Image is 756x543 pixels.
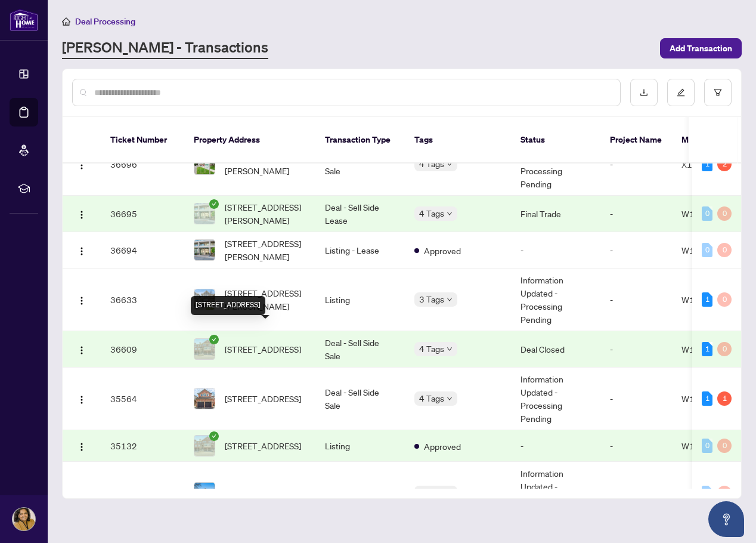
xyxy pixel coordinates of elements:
[209,335,219,344] span: check-circle
[77,442,86,452] img: Logo
[511,133,600,196] td: Information Updated - Processing Pending
[225,200,306,227] span: [STREET_ADDRESS][PERSON_NAME]
[419,206,444,220] span: 4 Tags
[72,436,91,455] button: Logo
[600,462,672,525] td: -
[194,436,215,456] img: thumbnail-img
[315,331,405,368] td: Deal - Sell Side Sale
[101,462,184,525] td: 34126
[315,133,405,196] td: Deal - Buy Side Sale
[419,486,444,499] span: 2 Tags
[72,155,91,174] button: Logo
[511,430,600,462] td: -
[419,157,444,171] span: 4 Tags
[72,483,91,502] button: Logo
[419,342,444,356] span: 4 Tags
[681,488,732,498] span: W12130631
[717,391,732,406] div: 1
[667,79,695,106] button: edit
[672,117,743,163] th: MLS #
[681,159,730,169] span: X12083757
[717,486,732,500] div: 0
[717,292,732,307] div: 0
[315,196,405,232] td: Deal - Sell Side Lease
[72,204,91,223] button: Logo
[681,245,732,255] span: W12155952
[681,208,732,219] span: W12155952
[101,368,184,430] td: 35564
[225,286,306,313] span: [STREET_ADDRESS][PERSON_NAME]
[447,346,453,352] span: down
[225,392,301,405] span: [STREET_ADDRESS]
[72,290,91,309] button: Logo
[405,117,511,163] th: Tags
[447,297,453,303] span: down
[600,368,672,430] td: -
[511,196,600,232] td: Final Trade
[77,246,86,256] img: Logo
[209,431,219,441] span: check-circle
[225,343,301,356] span: [STREET_ADDRESS]
[315,368,405,430] td: Deal - Sell Side Sale
[670,39,732,58] span: Add Transaction
[72,389,91,408] button: Logo
[184,117,315,163] th: Property Address
[447,396,453,402] span: down
[702,243,712,257] div: 0
[101,331,184,368] td: 36609
[600,232,672,269] td: -
[702,206,712,221] div: 0
[681,294,732,305] span: W12161906
[640,88,648,97] span: download
[315,117,405,163] th: Transaction Type
[600,117,672,163] th: Project Name
[101,430,184,462] td: 35132
[194,289,215,310] img: thumbnail-img
[101,269,184,331] td: 36633
[194,203,215,224] img: thumbnail-img
[77,161,86,170] img: Logo
[209,199,219,209] span: check-circle
[681,440,732,451] span: W12136956
[101,196,184,232] td: 36695
[702,391,712,406] div: 1
[511,331,600,368] td: Deal Closed
[77,345,86,355] img: Logo
[225,237,306,263] span: [STREET_ADDRESS][PERSON_NAME]
[447,211,453,217] span: down
[717,243,732,257] div: 0
[315,269,405,331] td: Listing
[708,501,744,537] button: Open asap
[194,483,215,503] img: thumbnail-img
[72,340,91,359] button: Logo
[660,38,742,58] button: Add Transaction
[717,206,732,221] div: 0
[447,161,453,167] span: down
[315,430,405,462] td: Listing
[704,79,732,106] button: filter
[194,240,215,260] img: thumbnail-img
[702,342,712,356] div: 1
[72,240,91,260] button: Logo
[717,439,732,453] div: 0
[225,151,306,177] span: [STREET_ADDRESS][PERSON_NAME]
[511,462,600,525] td: Information Updated - Processing Pending
[419,391,444,405] span: 4 Tags
[600,196,672,232] td: -
[717,342,732,356] div: 0
[101,133,184,196] td: 36696
[600,133,672,196] td: -
[315,232,405,269] td: Listing - Lease
[702,486,712,500] div: 0
[194,154,215,174] img: thumbnail-img
[702,292,712,307] div: 1
[194,339,215,359] img: thumbnail-img
[677,88,685,97] span: edit
[77,296,86,306] img: Logo
[75,16,135,27] span: Deal Processing
[681,344,732,354] span: W12136956
[511,368,600,430] td: Information Updated - Processing Pending
[424,244,461,257] span: Approved
[630,79,658,106] button: download
[194,388,215,409] img: thumbnail-img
